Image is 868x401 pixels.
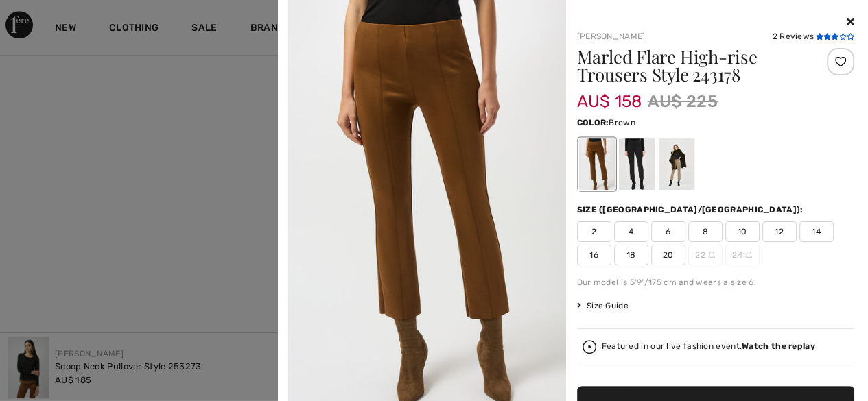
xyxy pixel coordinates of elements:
span: 10 [725,221,760,242]
div: Java [658,138,694,190]
span: 4 [614,221,648,242]
img: ring-m.svg [708,252,715,258]
span: Brown [609,118,635,127]
img: Watch the replay [583,340,596,354]
span: 2 [577,221,611,242]
span: 22 [688,245,723,265]
div: Brown [578,138,614,190]
div: Featured in our live fashion event. [602,342,815,351]
span: 16 [577,245,611,265]
span: 18 [614,245,648,265]
strong: Watch the replay [742,341,815,351]
span: Help [31,10,59,22]
div: Black [618,138,654,190]
a: [PERSON_NAME] [577,32,646,41]
span: 12 [762,221,797,242]
span: AU$ 225 [648,89,718,114]
span: 20 [651,245,685,265]
span: 14 [799,221,834,242]
img: ring-m.svg [745,252,752,258]
span: Color: [577,118,609,127]
span: 8 [688,221,723,242]
h1: Marled Flare High-rise Trousers Style 243178 [577,48,808,84]
div: 2 Reviews [772,30,854,42]
span: Size Guide [577,300,629,312]
div: Size ([GEOGRAPHIC_DATA]/[GEOGRAPHIC_DATA]): [577,204,806,216]
span: AU$ 158 [577,78,642,111]
span: 6 [651,221,685,242]
span: 24 [725,245,760,265]
div: Our model is 5'9"/175 cm and wears a size 6. [577,276,855,289]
